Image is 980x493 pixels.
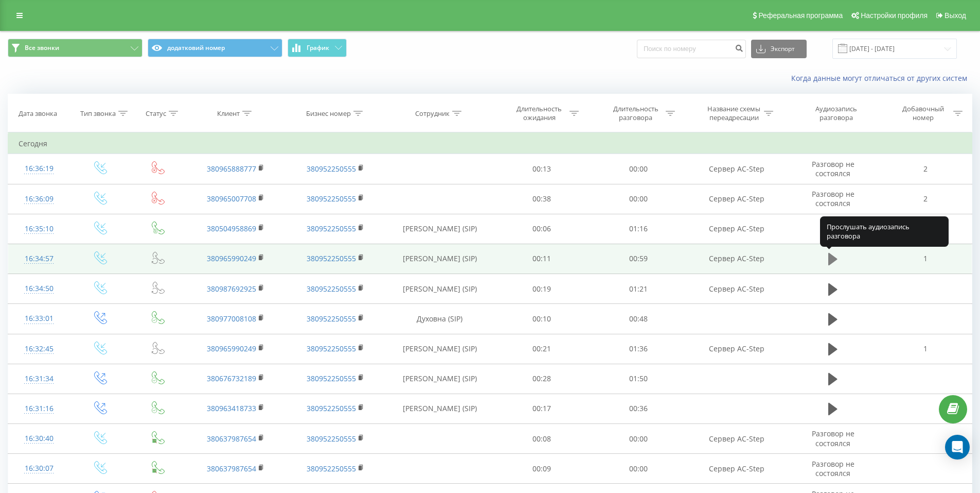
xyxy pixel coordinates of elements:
[307,194,356,203] a: 380952250555
[19,219,59,239] div: 16:35:10
[879,184,972,214] td: 2
[686,274,787,304] td: Сервер AC-Step
[307,224,356,233] a: 380952250555
[306,109,351,118] div: Бизнес номер
[686,424,787,454] td: Сервер AC-Step
[758,11,843,20] span: Реферальная программа
[590,274,686,304] td: 01:21
[19,339,59,359] div: 16:32:45
[307,464,356,473] a: 380952250555
[812,189,854,208] span: Разговор не состоялся
[207,403,256,413] a: 380963418733
[307,434,356,444] a: 380952250555
[8,39,142,57] button: Все звонки
[207,164,256,174] a: 380965888777
[590,394,686,423] td: 00:36
[706,105,761,122] div: Название схемы переадресации
[590,214,686,244] td: 01:16
[945,435,970,460] div: Open Intercom Messenger
[386,364,494,394] td: [PERSON_NAME] (SIP)
[386,394,494,423] td: [PERSON_NAME] (SIP)
[590,244,686,274] td: 00:59
[812,159,854,178] span: Разговор не состоялся
[19,399,59,419] div: 16:31:16
[217,109,240,118] div: Клиент
[590,334,686,364] td: 01:36
[19,458,59,479] div: 16:30:07
[861,11,928,20] span: Настройки профиля
[590,154,686,184] td: 00:00
[19,159,59,179] div: 16:36:19
[494,334,590,364] td: 00:21
[207,344,256,353] a: 380965990249
[386,334,494,364] td: [PERSON_NAME] (SIP)
[494,394,590,423] td: 00:17
[494,274,590,304] td: 00:19
[19,429,59,449] div: 16:30:40
[494,154,590,184] td: 00:13
[386,274,494,304] td: [PERSON_NAME] (SIP)
[686,244,787,274] td: Сервер AC-Step
[590,424,686,454] td: 00:00
[803,105,870,122] div: Аудиозапись разговора
[288,39,347,57] button: График
[307,314,356,324] a: 380952250555
[686,334,787,364] td: Сервер AC-Step
[494,364,590,394] td: 00:28
[207,464,256,473] a: 380637987654
[686,454,787,484] td: Сервер AC-Step
[590,184,686,214] td: 00:00
[207,434,256,444] a: 380637987654
[896,105,951,122] div: Добавочный номер
[590,304,686,334] td: 00:48
[879,334,972,364] td: 1
[19,279,59,299] div: 16:34:50
[207,194,256,203] a: 380965007708
[207,224,256,233] a: 380504958869
[791,73,972,83] a: Когда данные могут отличаться от других систем
[146,109,166,118] div: Статус
[307,344,356,353] a: 380952250555
[386,304,494,334] td: Духовна (SIP)
[879,154,972,184] td: 2
[494,214,590,244] td: 00:06
[812,429,854,448] span: Разговор не состоялся
[148,39,282,57] button: додатковий номер
[820,216,949,247] div: Прослушать аудиозапись разговора
[307,403,356,413] a: 380952250555
[307,164,356,174] a: 380952250555
[386,244,494,274] td: [PERSON_NAME] (SIP)
[686,214,787,244] td: Сервер AC-Step
[207,314,256,324] a: 380977008108
[386,214,494,244] td: [PERSON_NAME] (SIP)
[307,284,356,294] a: 380952250555
[512,105,567,122] div: Длительность ожидания
[19,369,59,389] div: 16:31:34
[207,373,256,383] a: 380676732189
[19,309,59,329] div: 16:33:01
[307,373,356,383] a: 380952250555
[207,253,256,263] a: 380965990249
[307,44,329,52] span: График
[637,40,746,58] input: Поиск по номеру
[415,109,450,118] div: Сотрудник
[945,11,966,20] span: Выход
[307,253,356,263] a: 380952250555
[751,40,807,58] button: Экспорт
[686,154,787,184] td: Сервер AC-Step
[19,189,59,209] div: 16:36:09
[19,109,57,118] div: Дата звонка
[25,44,59,52] span: Все звонки
[812,459,854,478] span: Разговор не состоялся
[207,284,256,294] a: 380987692925
[494,454,590,484] td: 00:09
[686,184,787,214] td: Сервер AC-Step
[608,105,663,122] div: Длительность разговора
[494,244,590,274] td: 00:11
[494,424,590,454] td: 00:08
[590,364,686,394] td: 01:50
[879,244,972,274] td: 1
[494,304,590,334] td: 00:10
[8,133,972,154] td: Сегодня
[494,184,590,214] td: 00:38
